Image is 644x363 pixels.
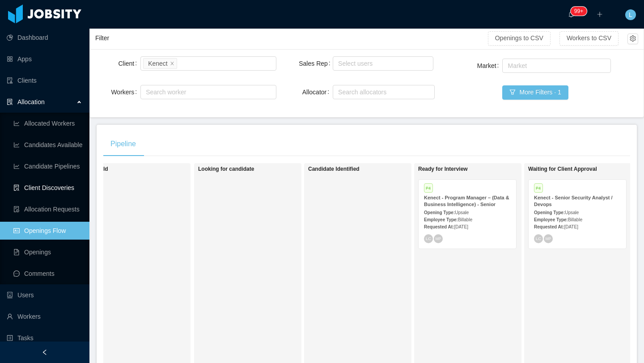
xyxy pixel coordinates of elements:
[13,179,82,197] a: icon: file-searchClient Discoveries
[534,224,564,229] strong: Requested At:
[148,59,168,68] div: Kenect
[424,210,455,215] strong: Opening Type:
[508,61,602,70] div: Market
[7,72,82,89] a: icon: auditClients
[426,236,432,241] span: LC
[534,195,613,207] strong: Kenect - Senior Security Analyst / Devops
[13,136,82,154] a: icon: line-chartCandidates Available
[103,131,143,156] div: Pipeline
[424,183,433,193] span: P4
[424,224,454,229] strong: Requested At:
[7,329,82,347] a: icon: profileTasks
[546,236,551,241] span: MP
[7,286,82,304] a: icon: robotUsers
[418,166,543,173] h1: Ready for Interview
[118,60,140,67] label: Client
[454,224,468,229] span: [DATE]
[477,62,503,69] label: Market
[143,87,148,97] input: Workers
[534,210,565,215] strong: Opening Type:
[488,31,551,46] button: Openings to CSV
[571,7,587,16] sup: 113
[335,87,340,97] input: Allocator
[338,59,424,68] div: Select users
[7,29,82,46] a: icon: pie-chartDashboard
[198,166,323,173] h1: Looking for candidate
[629,9,632,20] span: L
[568,11,574,17] i: icon: bell
[13,243,82,261] a: icon: file-textOpenings
[534,183,543,193] span: P4
[568,217,582,222] span: Billable
[559,31,619,46] button: Workers to CSV
[87,166,212,173] h1: On Hold
[505,60,510,71] input: Market
[308,166,433,173] h1: Candidate Identified
[536,236,542,241] span: LC
[299,60,334,67] label: Sales Rep
[502,85,568,100] button: icon: filterMore Filters · 1
[17,98,45,106] span: Allocation
[170,61,174,66] i: icon: close
[335,58,340,69] input: Sales Rep
[13,157,82,175] a: icon: line-chartCandidate Pipelines
[7,99,13,105] i: icon: solution
[458,217,472,222] span: Billable
[13,200,82,218] a: icon: file-doneAllocation Requests
[565,210,579,215] span: Upsale
[146,88,263,97] div: Search worker
[436,236,441,241] span: MP
[179,58,184,69] input: Client
[13,222,82,240] a: icon: idcardOpenings Flow
[302,89,333,96] label: Allocator
[95,30,488,46] div: Filter
[424,217,458,222] strong: Employee Type:
[455,210,469,215] span: Upsale
[13,114,82,132] a: icon: line-chartAllocated Workers
[424,195,509,207] strong: Kenect - Program Manager – (Data & Business Intelligence) - Senior
[111,89,140,96] label: Workers
[564,224,578,229] span: [DATE]
[7,308,82,325] a: icon: userWorkers
[143,58,177,69] li: Kenect
[534,217,568,222] strong: Employee Type:
[13,265,82,283] a: icon: messageComments
[597,11,603,17] i: icon: plus
[627,34,638,44] button: icon: setting
[338,88,425,97] div: Search allocators
[7,50,82,68] a: icon: appstoreApps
